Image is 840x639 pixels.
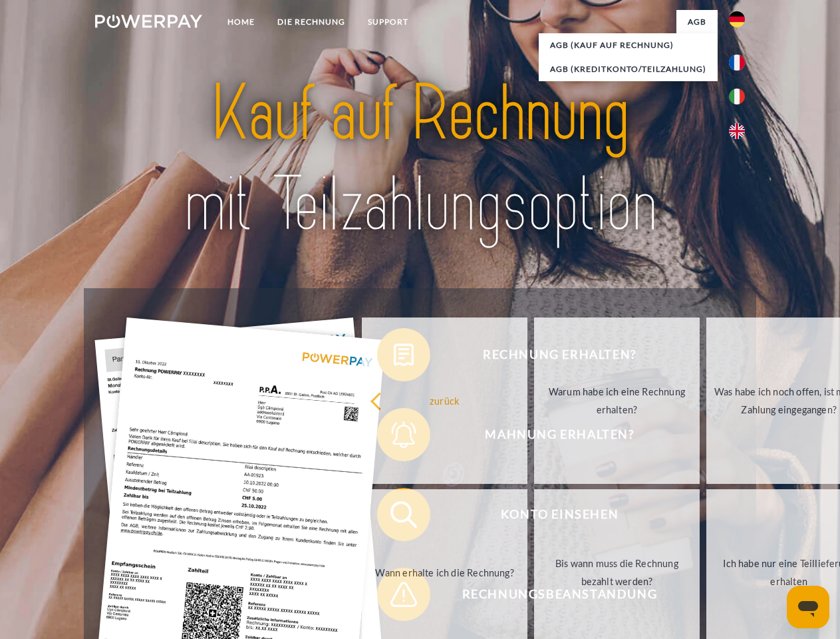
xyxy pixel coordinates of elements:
div: Wann erhalte ich die Rechnung? [370,563,519,581]
img: de [729,11,745,27]
img: logo-powerpay-white.svg [95,15,202,28]
div: Warum habe ich eine Rechnung erhalten? [542,383,692,419]
a: Home [216,10,266,34]
div: Bis wann muss die Rechnung bezahlt werden? [542,554,692,590]
a: DIE RECHNUNG [266,10,356,34]
div: zurück [370,391,519,409]
a: AGB (Kauf auf Rechnung) [539,33,718,57]
a: agb [676,10,718,34]
img: it [729,89,745,105]
a: SUPPORT [356,10,420,34]
iframe: Schaltfläche zum Öffnen des Messaging-Fensters [787,586,829,628]
img: en [729,123,745,139]
img: fr [729,55,745,71]
img: title-powerpay_de.svg [127,64,713,255]
a: AGB (Kreditkonto/Teilzahlung) [539,57,718,81]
